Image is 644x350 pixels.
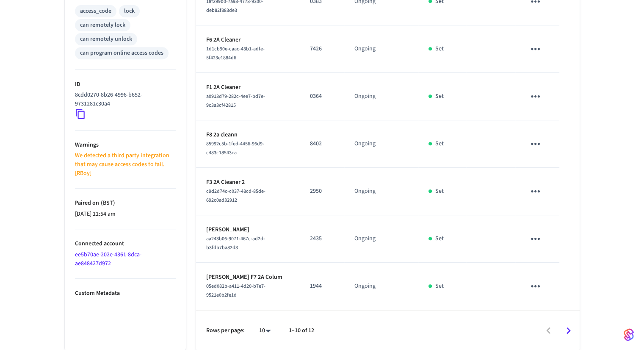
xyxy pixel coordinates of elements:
[344,263,418,310] td: Ongoing
[310,282,334,291] p: 1944
[435,92,444,101] p: Set
[75,250,141,268] a: ee5b70ae-202e-4361-8dca-ae848427d972
[310,92,334,101] p: 0364
[75,151,176,178] p: We detected a third party integration that may cause access codes to fail. [RBoy]
[75,210,176,219] p: [DATE] 11:54 am
[206,178,290,187] p: F3 2A Cleaner 2
[206,93,265,109] span: a0913d79-282c-4ee7-bd7e-9c3a3cf42815
[206,326,245,335] p: Rows per page:
[80,7,111,16] div: access_code
[435,282,444,291] p: Set
[206,273,290,282] p: [PERSON_NAME] F7 2A Colum
[80,21,125,30] div: can remotely lock
[206,131,290,139] p: F8 2a cleann
[206,235,265,251] span: aa243b06-9071-467c-ad2d-b3fdb7ba82d3
[435,187,444,196] p: Set
[206,45,265,61] span: 1d1cb90e-caac-43b1-adfe-5f423e1884d6
[75,141,176,150] p: Warnings
[310,234,334,243] p: 2435
[255,325,275,337] div: 10
[75,239,176,248] p: Connected account
[206,188,265,204] span: c9d2d74c-c037-48cd-85de-692c0ad32912
[99,199,115,207] span: ( BST )
[344,25,418,73] td: Ongoing
[344,73,418,120] td: Ongoing
[80,49,163,58] div: can program online access codes
[310,139,334,148] p: 8402
[75,289,176,298] p: Custom Metadata
[206,83,290,92] p: F1 2A Cleaner
[206,140,264,156] span: 85992c5b-1fed-4456-96d9-c483c18543ca
[75,80,176,89] p: ID
[310,187,334,196] p: 2950
[344,168,418,215] td: Ongoing
[344,120,418,168] td: Ongoing
[310,44,334,53] p: 7426
[624,328,634,342] img: SeamLogoGradient.69752ec5.svg
[435,234,444,243] p: Set
[344,215,418,263] td: Ongoing
[435,44,444,53] p: Set
[206,225,290,234] p: [PERSON_NAME]
[435,139,444,148] p: Set
[206,283,265,299] span: 05ed082b-a411-4d20-b7e7-9521e0b2fe1d
[289,326,314,335] p: 1–10 of 12
[75,91,172,108] p: 8cdd0270-8b26-4996-b652-9731281c30a4
[206,36,290,44] p: F6 2A Cleaner
[558,321,578,341] button: Go to next page
[80,35,132,44] div: can remotely unlock
[124,7,135,16] div: lock
[75,199,176,208] p: Paired on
